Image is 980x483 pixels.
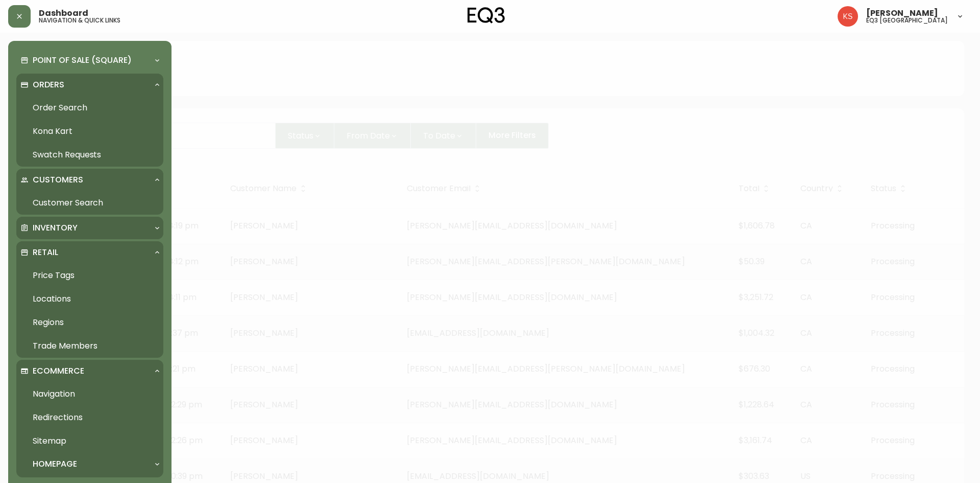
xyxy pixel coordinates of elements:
[838,6,858,27] img: e2d2a50d62d185d4f6f97e5250e9c2c6
[468,7,505,24] img: logo
[866,9,938,17] span: [PERSON_NAME]
[866,17,948,24] h5: eq3 [GEOGRAPHIC_DATA]
[33,247,58,258] p: Retail
[33,365,84,377] p: Ecommerce
[16,96,163,120] a: Order Search
[16,169,163,191] div: Customers
[16,453,163,475] div: Homepage
[16,217,163,239] div: Inventory
[16,429,163,453] a: Sitemap
[16,143,163,167] a: Swatch Requests
[16,264,163,287] a: Price Tags
[16,360,163,382] div: Ecommerce
[33,79,64,90] p: Orders
[16,382,163,406] a: Navigation
[16,406,163,429] a: Redirections
[16,120,163,143] a: Kona Kart
[16,49,163,72] div: Point of Sale (Square)
[39,17,120,24] h5: navigation & quick links
[33,458,77,470] p: Homepage
[16,334,163,358] a: Trade Members
[16,191,163,215] a: Customer Search
[39,9,88,17] span: Dashboard
[16,241,163,264] div: Retail
[16,311,163,334] a: Regions
[16,287,163,311] a: Locations
[33,55,132,66] p: Point of Sale (Square)
[33,222,78,234] p: Inventory
[16,74,163,96] div: Orders
[33,174,83,186] p: Customers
